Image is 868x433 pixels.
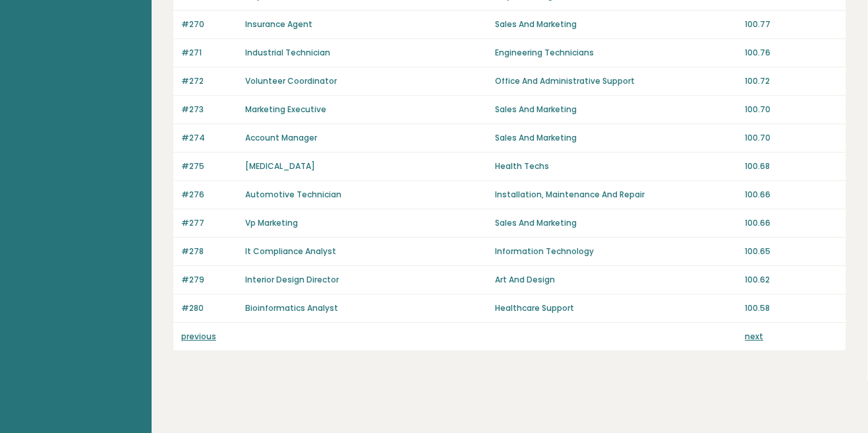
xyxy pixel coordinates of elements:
a: Vp Marketing [245,217,298,228]
p: #276 [181,189,237,201]
p: #279 [181,274,237,286]
p: Sales And Marketing [495,132,737,144]
p: Office And Administrative Support [495,75,737,87]
p: 100.70 [745,104,838,116]
a: previous [181,331,216,342]
p: 100.76 [745,47,838,59]
p: #277 [181,217,237,229]
p: Installation, Maintenance And Repair [495,189,737,201]
p: Engineering Technicians [495,47,737,59]
p: #280 [181,302,237,314]
p: #272 [181,75,237,87]
p: 100.70 [745,132,838,144]
a: Insurance Agent [245,18,312,30]
p: #278 [181,246,237,257]
p: 100.68 [745,160,838,172]
a: Bioinformatics Analyst [245,302,338,314]
p: Health Techs [495,160,737,172]
p: 100.66 [745,189,838,201]
p: #275 [181,160,237,172]
p: 100.72 [745,75,838,87]
p: #271 [181,47,237,59]
p: 100.62 [745,274,838,286]
a: It Compliance Analyst [245,246,336,257]
a: Industrial Technician [245,47,330,58]
a: Automotive Technician [245,189,341,200]
p: Sales And Marketing [495,18,737,30]
a: [MEDICAL_DATA] [245,160,315,172]
p: Art And Design [495,274,737,286]
p: Sales And Marketing [495,104,737,116]
p: #273 [181,104,237,116]
p: 100.77 [745,18,838,30]
a: Volunteer Coordinator [245,75,337,86]
a: Interior Design Director [245,274,339,285]
p: Sales And Marketing [495,217,737,229]
p: #274 [181,132,237,144]
p: 100.66 [745,217,838,229]
p: 100.58 [745,302,838,314]
a: Account Manager [245,132,317,143]
a: next [745,331,764,342]
p: 100.65 [745,246,838,257]
p: Healthcare Support [495,302,737,314]
a: Marketing Executive [245,104,326,115]
p: Information Technology [495,246,737,257]
p: #270 [181,18,237,30]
